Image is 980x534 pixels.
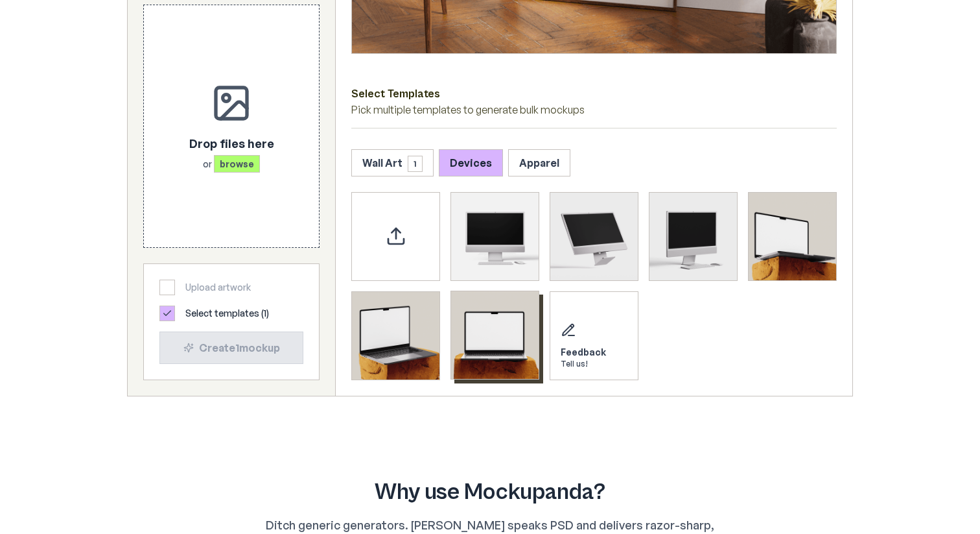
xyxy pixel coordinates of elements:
[189,157,274,170] p: or
[649,192,738,281] div: Select template iMac Mockup 3
[439,149,503,176] button: Devices
[451,193,539,280] img: iMac Mockup 1
[451,291,539,379] img: MacBook Mockup 3
[351,149,434,176] button: Wall Art1
[748,192,837,281] div: Select template MacBook Mockup 1
[351,102,837,117] p: Pick multiple templates to generate bulk mockups
[351,291,440,380] div: Select template MacBook Mockup 2
[159,332,303,364] button: Create1mockup
[649,193,737,280] img: iMac Mockup 3
[550,193,638,280] img: iMac Mockup 2
[450,291,539,380] div: Select template MacBook Mockup 3
[749,193,836,280] img: MacBook Mockup 1
[408,156,423,172] span: 1
[351,85,837,102] h3: Select Templates
[352,292,439,380] img: MacBook Mockup 2
[450,192,539,281] div: Select template iMac Mockup 1
[148,479,832,505] h2: Why use Mockupanda?
[185,281,251,294] span: Upload artwork
[561,346,606,359] div: Feedback
[170,340,292,356] div: Create 1 mockup
[351,192,440,281] div: Upload custom PSD template
[550,192,638,281] div: Select template iMac Mockup 2
[189,134,274,152] p: Drop files here
[508,149,570,176] button: Apparel
[561,359,606,369] div: Tell us!
[185,307,269,320] span: Select templates ( 1 )
[214,154,260,172] span: browse
[550,291,638,380] div: Send feedback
